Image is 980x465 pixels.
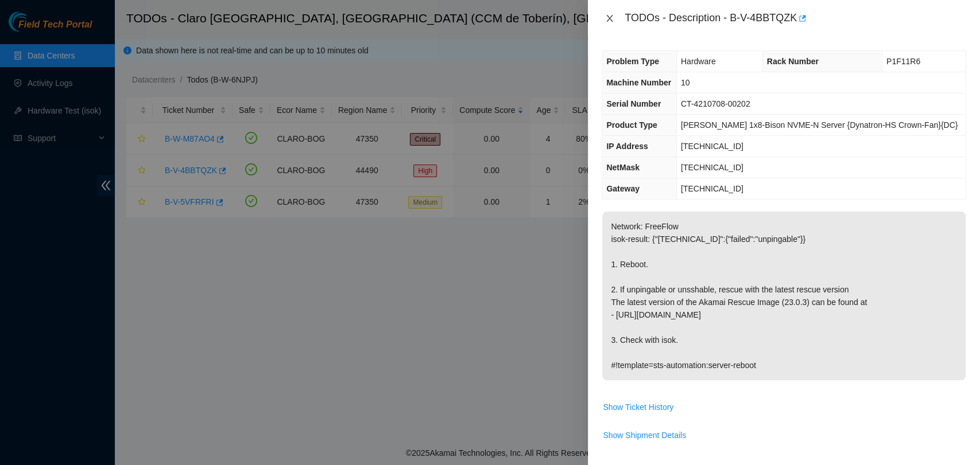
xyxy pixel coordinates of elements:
span: IP Address [606,142,648,151]
span: [TECHNICAL_ID] [681,184,743,193]
span: 10 [681,78,690,87]
span: close [605,14,614,23]
span: Rack Number [767,57,819,66]
span: Show Shipment Details [603,429,686,441]
span: Machine Number [606,78,671,87]
span: P1F11R6 [886,57,920,66]
span: Problem Type [606,57,659,66]
span: Serial Number [606,99,661,108]
div: TODOs - Description - B-V-4BBTQZK [625,9,966,28]
p: Network: FreeFlow isok-result: {"[TECHNICAL_ID]":{"failed":"unpingable"}} 1. Reboot. 2. If unping... [602,212,966,380]
span: CT-4210708-00202 [681,99,750,108]
span: Product Type [606,120,657,130]
span: Hardware [681,57,716,66]
button: Show Shipment Details [602,426,687,444]
button: Close [602,13,618,24]
span: [PERSON_NAME] 1x8-Bison NVME-N Server {Dynatron-HS Crown-Fan}{DC} [681,120,958,130]
span: [TECHNICAL_ID] [681,142,743,151]
span: NetMask [606,163,640,172]
span: Show Ticket History [603,401,673,413]
button: Show Ticket History [602,398,674,416]
span: Gateway [606,184,640,193]
span: [TECHNICAL_ID] [681,163,743,172]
